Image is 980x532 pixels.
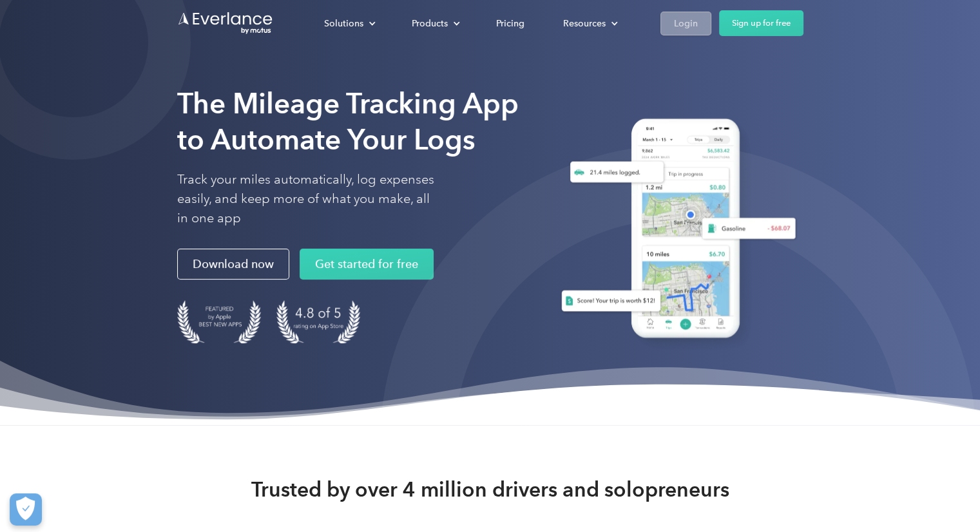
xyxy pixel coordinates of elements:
[550,12,628,35] div: Resources
[674,15,698,32] div: Login
[177,170,435,228] p: Track your miles automatically, log expenses easily, and keep more of what you make, all in one app
[177,11,274,35] a: Go to homepage
[496,15,524,32] div: Pricing
[719,10,803,36] a: Sign up for free
[563,15,606,32] div: Resources
[483,12,537,35] a: Pricing
[311,12,386,35] div: Solutions
[10,493,42,526] button: Cookies Settings
[251,477,729,502] strong: Trusted by over 4 million drivers and solopreneurs
[177,86,519,157] strong: The Mileage Tracking App to Automate Your Logs
[412,15,448,32] div: Products
[177,249,289,280] a: Download now
[399,12,470,35] div: Products
[660,12,711,35] a: Login
[546,109,803,353] img: Everlance, mileage tracker app, expense tracking app
[276,300,360,343] img: 4.9 out of 5 stars on the app store
[300,249,434,280] a: Get started for free
[177,300,261,343] img: Badge for Featured by Apple Best New Apps
[324,15,363,32] div: Solutions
